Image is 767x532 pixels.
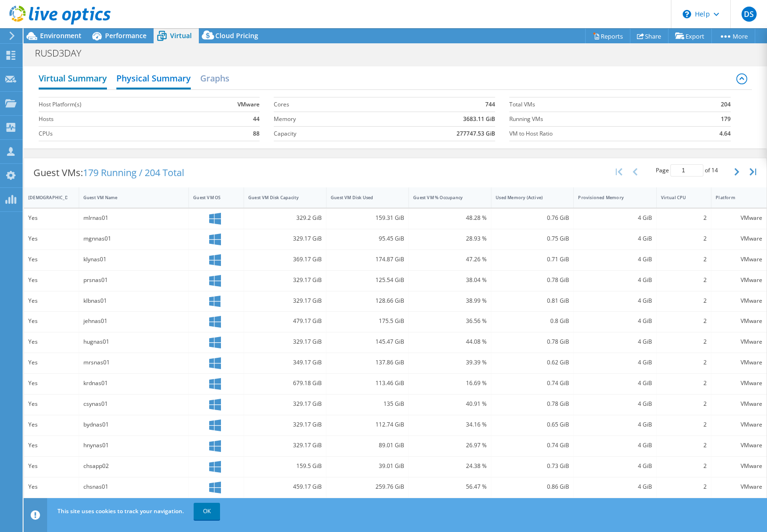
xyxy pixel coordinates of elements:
[578,440,652,451] div: 4 GiB
[57,507,184,515] span: This site uses cookies to track your navigation.
[413,213,487,223] div: 48.28 %
[413,194,475,201] div: Guest VM % Occupancy
[39,100,190,109] label: Host Platform(s)
[578,399,652,409] div: 4 GiB
[237,100,260,109] b: VMware
[24,158,194,187] div: Guest VMs:
[253,114,260,124] b: 44
[578,194,640,201] div: Provisioned Memory
[457,129,495,138] b: 277747.53 GiB
[716,461,762,471] div: VMware
[496,419,569,430] div: 0.65 GiB
[413,419,487,430] div: 34.16 %
[28,337,74,347] div: Yes
[83,461,184,471] div: chsapp02
[253,129,260,138] b: 88
[578,296,652,306] div: 4 GiB
[578,419,652,430] div: 4 GiB
[578,378,652,388] div: 4 GiB
[248,234,322,244] div: 329.17 GiB
[661,357,707,368] div: 2
[716,378,762,388] div: VMware
[716,296,762,306] div: VMware
[661,440,707,451] div: 2
[661,461,707,471] div: 2
[496,378,569,388] div: 0.74 GiB
[28,482,74,492] div: Yes
[578,234,652,244] div: 4 GiB
[39,114,190,124] label: Hosts
[83,440,184,451] div: hnynas01
[585,29,630,43] a: Reports
[509,129,688,138] label: VM to Host Ratio
[331,337,404,347] div: 145.47 GiB
[83,234,184,244] div: mgnnas01
[331,275,404,285] div: 125.54 GiB
[661,316,707,326] div: 2
[31,48,96,58] h1: RUSD3DAY
[28,378,74,388] div: Yes
[116,69,191,89] h2: Physical Summary
[721,114,731,124] b: 179
[274,129,366,138] label: Capacity
[215,31,258,40] span: Cloud Pricing
[716,213,762,223] div: VMware
[331,419,404,430] div: 112.74 GiB
[711,166,718,174] span: 14
[28,461,74,471] div: Yes
[248,357,322,368] div: 349.17 GiB
[716,254,762,265] div: VMware
[496,296,569,306] div: 0.81 GiB
[711,29,755,43] a: More
[661,254,707,265] div: 2
[83,399,184,409] div: csynas01
[83,296,184,306] div: klbnas01
[331,357,404,368] div: 137.86 GiB
[28,275,74,285] div: Yes
[331,296,404,306] div: 128.66 GiB
[656,164,718,177] span: Page of
[716,275,762,285] div: VMware
[670,164,703,177] input: jump to page
[578,357,652,368] div: 4 GiB
[413,482,487,492] div: 56.47 %
[661,378,707,388] div: 2
[578,275,652,285] div: 4 GiB
[28,213,74,223] div: Yes
[248,461,322,471] div: 159.5 GiB
[28,440,74,451] div: Yes
[248,482,322,492] div: 459.17 GiB
[661,275,707,285] div: 2
[661,399,707,409] div: 2
[630,29,669,43] a: Share
[83,213,184,223] div: mlrnas01
[28,254,74,265] div: Yes
[274,100,366,109] label: Cores
[496,194,558,201] div: Used Memory (Active)
[496,316,569,326] div: 0.8 GiB
[40,31,82,40] span: Environment
[331,378,404,388] div: 113.46 GiB
[83,254,184,265] div: klynas01
[463,114,495,124] b: 3683.11 GiB
[83,378,184,388] div: krdnas01
[683,10,691,18] svg: \n
[193,194,228,201] div: Guest VM OS
[716,234,762,244] div: VMware
[331,440,404,451] div: 89.01 GiB
[331,254,404,265] div: 174.87 GiB
[413,337,487,347] div: 44.08 %
[331,234,404,244] div: 95.45 GiB
[170,31,192,40] span: Virtual
[716,316,762,326] div: VMware
[248,399,322,409] div: 329.17 GiB
[413,234,487,244] div: 28.93 %
[83,419,184,430] div: bydnas01
[248,254,322,265] div: 369.17 GiB
[496,254,569,265] div: 0.71 GiB
[413,296,487,306] div: 38.99 %
[485,100,495,109] b: 744
[661,194,696,201] div: Virtual CPU
[39,129,190,138] label: CPUs
[716,482,762,492] div: VMware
